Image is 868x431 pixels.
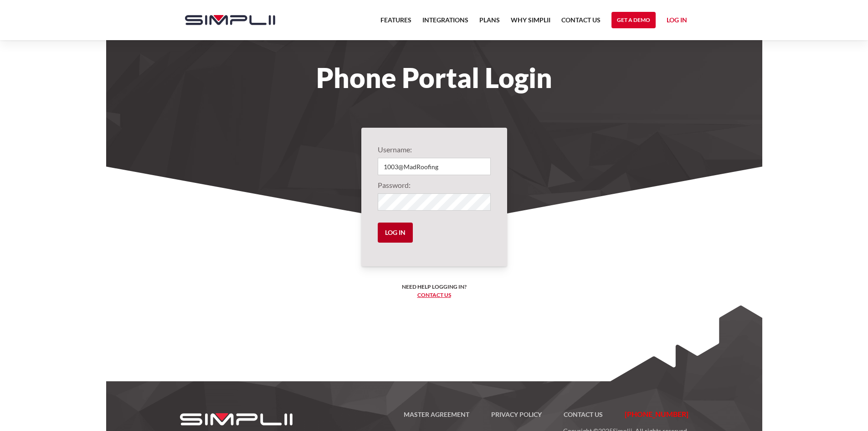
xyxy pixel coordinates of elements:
[176,68,693,88] h1: Phone Portal Login
[380,15,411,31] a: Features
[393,409,480,420] a: Master Agreement
[625,410,688,418] span: [PHONE_NUMBER]
[611,12,656,28] a: Get a Demo
[378,223,413,243] input: Log in
[480,409,553,420] a: Privacy Policy
[185,15,275,25] img: Simplii
[378,144,491,250] form: Login
[667,15,687,28] a: Log in
[511,15,550,31] a: Why Simplii
[378,144,491,155] label: Username:
[553,409,614,420] a: Contact US
[417,291,451,298] a: Contact us
[479,15,500,31] a: Plans
[422,15,468,31] a: Integrations
[561,15,601,31] a: Contact US
[402,283,467,299] h6: Need help logging in? ‍
[378,180,491,191] label: Password:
